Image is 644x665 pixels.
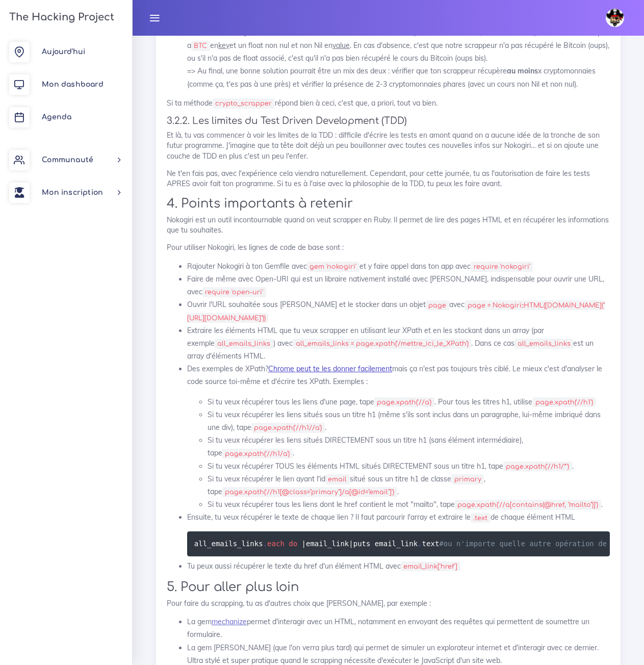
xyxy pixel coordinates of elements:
[208,473,610,498] li: Si tu veux récupérer le lien ayant l'id situé sous un titre h1 de classe , tape .
[215,339,273,349] code: all_emails_links
[606,9,624,27] img: avatar
[218,41,229,50] u: key
[167,242,610,252] p: Pour utiliser Nokogiri, les lignes de code de base sont :
[42,81,104,88] span: Mon dashboard
[307,262,359,272] code: gem 'nokogiri'
[208,408,610,434] li: Si tu veux récupérer les liens situés sous un titre h1 (même s'ils sont inclus dans un paragraphe...
[167,215,610,236] p: Nokogiri est un outil incontournable quand on veut scrapper en Ruby. Il permet de lire des pages ...
[167,98,610,108] p: Si ta méthode répond bien à ceci, c'est que, a priori, tout va bien.
[187,324,610,363] li: Extraire les éléments HTML que tu veux scrapper en utilisant leur XPath et en les stockant dans u...
[222,487,397,497] code: page.xpath('//h1[@class="primary"]/a[@id="email"]')
[208,460,610,473] li: Si tu veux récupérer TOUS les éléments HTML situés DIRECTEMENT sous un titre h1, tape .
[187,273,610,298] li: Faire de même avec Open-URI qui est un libraire nativement installé avec [PERSON_NAME], indispens...
[374,397,434,407] code: page.xpath('//a')
[208,396,610,408] li: Si tu veux récupérer tous les liens d'une page, tape . Pour tous les titres h1, utilise
[213,98,275,109] code: crypto_scrapper
[208,434,610,459] li: Si tu veux récupérer les liens situés DIRECTEMENT sous un titre h1 (sans élément intermédiaire), ...
[187,616,610,641] li: La gem permet d'interagir avec un HTML, notamment en envoyant des requêtes qui permettent de soum...
[167,115,610,126] h4: 3.2.2. Les limites du Test Driven Development (TDD)
[202,287,266,297] code: require 'open-uri'
[42,48,85,56] span: Aujourd'hui
[455,500,601,510] code: page.xpath('//a[contains(@href, "mailto")]')
[289,540,297,548] span: do
[514,339,573,349] code: all_emails_links
[302,540,306,548] span: |
[293,339,471,349] code: all_emails_links = page.xpath('/mettre_ici_le_XPath')
[187,363,610,388] p: Des exemples de XPath? mais ça n'est pas toujours très ciblé. Le mieux c'est d'analyser le code s...
[451,474,484,484] code: primary
[532,397,596,407] code: page.xpath('//h1')
[418,540,422,548] span: .
[187,260,610,273] li: Rajouter Nokogiri à ton Gemfile avec et y faire appel dans ton app avec
[401,561,460,572] code: email_link['href']
[507,66,538,75] strong: au moins
[167,580,610,595] h2: 5. Pour aller plus loin
[332,41,350,50] u: value
[426,300,449,311] code: page
[42,113,71,121] span: Agenda
[267,540,285,548] span: each
[503,462,572,472] code: page.xpath('//h1/*')
[191,41,210,51] code: BTC
[167,196,610,211] h2: 4. Points importants à retenir
[471,262,533,272] code: require 'nokogiri'
[167,168,610,189] p: Ne t'en fais pas, avec l'expérience cela viendra naturellement. Cependant, pour cette journée, tu...
[187,511,610,524] p: Ensuite, tu veux récupérer le texte de chaque lien ? Il faut parcourir l'array et extraire le de ...
[212,617,247,626] a: mechanize
[187,298,610,324] li: Ouvrir l'URL souhaitée sous [PERSON_NAME] et le stocker dans un objet avec
[42,156,93,164] span: Communauté
[167,130,610,161] p: Et là, tu vas commencer à voir les limites de la TDD : difficile d'écrire les tests en amont quan...
[6,12,114,23] h3: The Hacking Project
[251,423,325,433] code: page.xpath('//h1//a')
[263,540,267,548] span: .
[187,300,605,323] code: page = Nokogiri::HTML([DOMAIN_NAME]("[URL][DOMAIN_NAME]"))
[268,364,392,373] a: Chrome peut te les donner facilement
[208,498,610,511] li: Si tu veux récupérer tous les liens dont le href contient le mot "mailto", tape .
[187,560,610,573] p: Tu peux aussi récupérer le texte du href d'un élément HTML avec
[325,474,350,484] code: email
[167,598,610,608] p: Pour faire du scrapping, tu as d'autres choix que [PERSON_NAME], par exemple :
[349,540,353,548] span: |
[42,189,103,196] span: Mon inscription
[471,513,491,523] code: .text
[222,449,293,459] code: page.xpath('//h1/a')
